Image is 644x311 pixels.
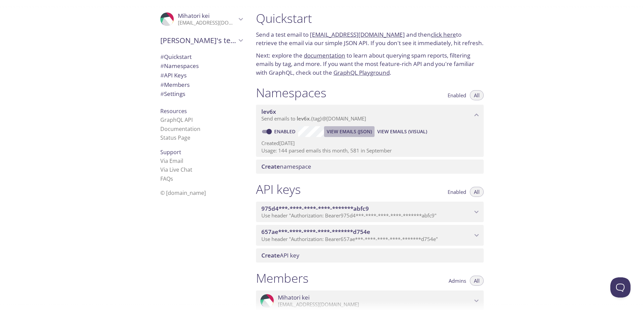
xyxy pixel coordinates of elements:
[470,187,484,197] button: All
[160,107,187,115] span: Resources
[333,69,390,76] a: GraphQL Playground
[324,126,375,137] button: View Emails (JSON)
[273,128,298,135] a: Enabled
[155,32,248,49] div: Mihatori's team
[256,105,484,126] div: lev6x namespace
[261,140,478,147] p: Created [DATE]
[160,157,183,165] a: Via Email
[160,116,193,124] a: GraphQL API
[155,52,248,62] div: Quickstart
[155,71,248,80] div: API Keys
[160,71,187,79] span: API Keys
[256,271,309,286] h1: Members
[261,251,299,259] span: API key
[470,276,484,286] button: All
[470,90,484,100] button: All
[304,51,345,59] a: documentation
[261,147,478,154] p: Usage: 144 parsed emails this month, 581 in September
[444,187,470,197] button: Enabled
[261,163,280,170] span: Create
[160,81,164,89] span: #
[256,11,484,26] h1: Quickstart
[155,89,248,99] div: Team Settings
[160,189,206,197] span: © [DOMAIN_NAME]
[155,61,248,71] div: Namespaces
[297,115,310,122] span: lev6x
[278,294,310,301] span: Mihatori kei
[160,81,190,89] span: Members
[431,31,456,38] a: click here
[160,62,164,70] span: #
[160,53,164,61] span: #
[160,71,164,79] span: #
[375,126,430,137] button: View Emails (Visual)
[261,115,366,122] span: Send emails to . {tag} @[DOMAIN_NAME]
[610,277,631,298] iframe: Help Scout Beacon - Open
[327,128,372,136] span: View Emails (JSON)
[256,85,326,100] h1: Namespaces
[256,248,484,263] div: Create API Key
[261,163,311,170] span: namespace
[160,36,236,45] span: [PERSON_NAME]'s team
[261,108,276,115] span: lev6x
[256,160,484,174] div: Create namespace
[160,62,199,70] span: Namespaces
[444,90,470,100] button: Enabled
[155,8,248,30] div: Mihatori kei
[178,20,236,26] p: [EMAIL_ADDRESS][DOMAIN_NAME]
[155,80,248,90] div: Members
[160,53,192,61] span: Quickstart
[170,175,173,182] span: s
[377,128,427,136] span: View Emails (Visual)
[261,251,280,259] span: Create
[160,175,173,182] a: FAQ
[256,51,484,77] p: Next: explore the to learn about querying spam reports, filtering emails by tag, and more. If you...
[445,276,470,286] button: Admins
[310,31,405,38] a: [EMAIL_ADDRESS][DOMAIN_NAME]
[178,12,210,20] span: Mihatori kei
[160,166,192,173] a: Via Live Chat
[160,125,200,133] a: Documentation
[160,90,185,98] span: Settings
[256,182,301,197] h1: API keys
[160,148,181,156] span: Support
[256,30,484,47] p: Send a test email to and then to retrieve the email via our simple JSON API. If you don't see it ...
[160,90,164,98] span: #
[160,134,190,141] a: Status Page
